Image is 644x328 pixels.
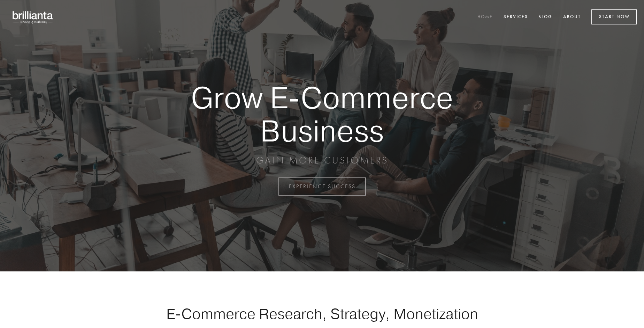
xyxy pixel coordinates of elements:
h1: E-Commerce Research, Strategy, Monetization [144,305,500,322]
a: Home [473,12,497,23]
p: GAIN MORE CUSTOMERS [167,154,477,167]
a: EXPERIENCE SUCCESS [278,177,366,196]
a: Services [499,12,532,23]
a: Start Now [591,9,637,24]
a: Blog [534,12,557,23]
a: About [559,12,585,23]
strong: Grow E-Commerce Business [167,81,477,147]
img: brillianta - research, strategy, marketing [7,7,59,27]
